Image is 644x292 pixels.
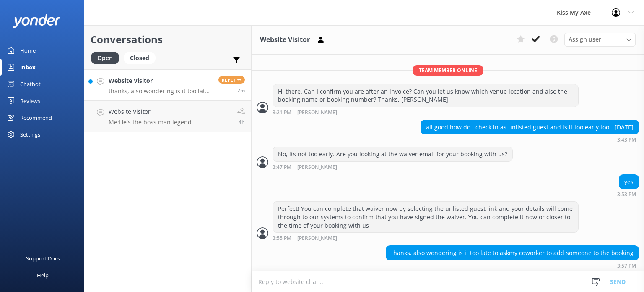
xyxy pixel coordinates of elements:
div: Recommend [20,109,52,126]
div: Sep 17 2025 03:21pm (UTC +10:00) Australia/Sydney [273,109,579,116]
strong: 3:43 PM [617,137,636,142]
h4: Website Visitor [109,76,212,85]
div: Assign User [564,33,636,46]
p: Me: He's the boss man legend [109,118,192,126]
h3: Website Visitor [260,34,310,45]
a: Open [91,53,124,62]
img: yonder-white-logo.png [13,14,61,28]
span: [PERSON_NAME] [297,110,337,116]
strong: 3:55 PM [273,236,291,241]
a: Closed [124,53,160,62]
h4: Website Visitor [109,107,192,116]
a: Website VisitorMe:He's the boss man legend4h [84,101,251,132]
div: Settings [20,126,40,143]
div: Help [37,267,49,284]
div: Home [20,42,36,59]
span: [PERSON_NAME] [297,165,337,170]
span: Reply [218,76,245,84]
div: all good how do i check in as unlisted guest and is it too early too - [DATE] [421,120,639,134]
div: Inbox [20,59,36,76]
span: Sep 17 2025 03:57pm (UTC +10:00) Australia/Sydney [237,87,245,94]
div: No, its not too early. Are you looking at the waiver email for your booking with us? [273,147,512,161]
div: Perfect! You can complete that waiver now by selecting the unlisted guest link and your details w... [273,202,578,232]
div: Sep 17 2025 03:47pm (UTC +10:00) Australia/Sydney [273,164,513,170]
div: Chatbot [20,76,41,92]
strong: 3:21 PM [273,110,291,116]
span: Assign user [569,35,601,44]
div: Sep 17 2025 03:57pm (UTC +10:00) Australia/Sydney [386,263,639,268]
span: [PERSON_NAME] [297,236,337,241]
div: yes [619,175,639,189]
p: thanks, also wondering is it too late to askmy coworker to add someone to the booking [109,87,212,95]
div: thanks, also wondering is it too late to askmy coworker to add someone to the booking [386,246,639,260]
div: Reviews [20,92,40,109]
div: Hi there. Can I confirm you are after an invoice? Can you let us know which venue location and al... [273,84,578,107]
div: Closed [124,52,156,64]
div: Sep 17 2025 03:55pm (UTC +10:00) Australia/Sydney [273,235,579,241]
h2: Conversations [91,32,245,47]
div: Sep 17 2025 03:53pm (UTC +10:00) Australia/Sydney [617,191,639,197]
a: Website Visitorthanks, also wondering is it too late to askmy coworker to add someone to the book... [84,69,251,101]
strong: 3:53 PM [617,192,636,197]
span: Team member online [413,65,483,76]
strong: 3:57 PM [617,263,636,268]
div: Open [91,52,119,64]
div: Sep 17 2025 03:43pm (UTC +10:00) Australia/Sydney [421,137,639,142]
span: Sep 17 2025 11:25am (UTC +10:00) Australia/Sydney [239,118,245,126]
div: Support Docs [26,250,60,267]
strong: 3:47 PM [273,165,291,170]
